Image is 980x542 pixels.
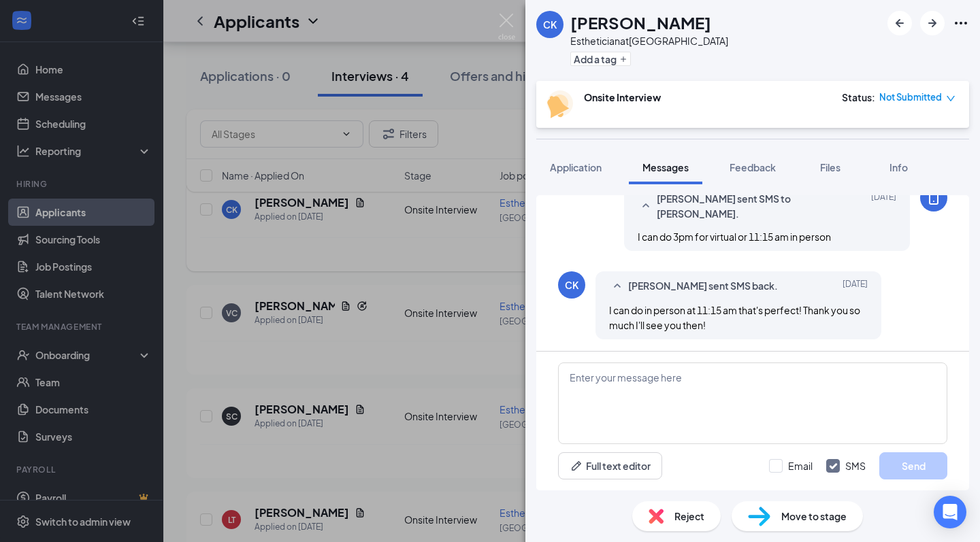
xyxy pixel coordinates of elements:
svg: Pen [570,459,583,473]
button: Full text editorPen [558,452,662,479]
span: Feedback [730,161,776,173]
div: Status : [842,90,875,104]
button: PlusAdd a tag [570,52,631,66]
button: ArrowLeftNew [887,11,912,35]
div: CK [565,278,578,292]
span: Reject [674,509,704,524]
svg: SmallChevronUp [638,198,654,214]
span: Move to stage [781,509,847,524]
span: Files [820,161,840,173]
span: down [946,94,955,103]
button: Send [879,452,947,479]
svg: ArrowLeftNew [892,15,908,31]
button: ArrowRight [920,11,945,35]
span: I can do 3pm for virtual or 11:15 am in person [638,231,831,243]
svg: SmallChevronUp [609,278,625,294]
span: [DATE] [843,278,868,294]
span: [DATE] [871,191,896,221]
span: Messages [642,161,689,173]
div: CK [543,18,557,31]
svg: Ellipses [953,15,969,31]
div: Esthetician at [GEOGRAPHIC_DATA] [570,34,728,48]
span: Not Submitted [879,90,942,104]
b: Onsite Interview [584,91,661,103]
h1: [PERSON_NAME] [570,11,711,34]
span: [PERSON_NAME] sent SMS to [PERSON_NAME]. [657,191,835,221]
svg: ArrowRight [924,15,941,31]
div: Open Intercom Messenger [934,496,966,528]
svg: MobileSms [926,190,942,206]
svg: Plus [619,55,627,63]
span: Application [550,161,602,173]
span: [PERSON_NAME] sent SMS back. [628,278,778,294]
span: Info [889,161,908,173]
span: I can do in person at 11:15 am that's perfect! Thank you so much I'll see you then! [609,304,860,331]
